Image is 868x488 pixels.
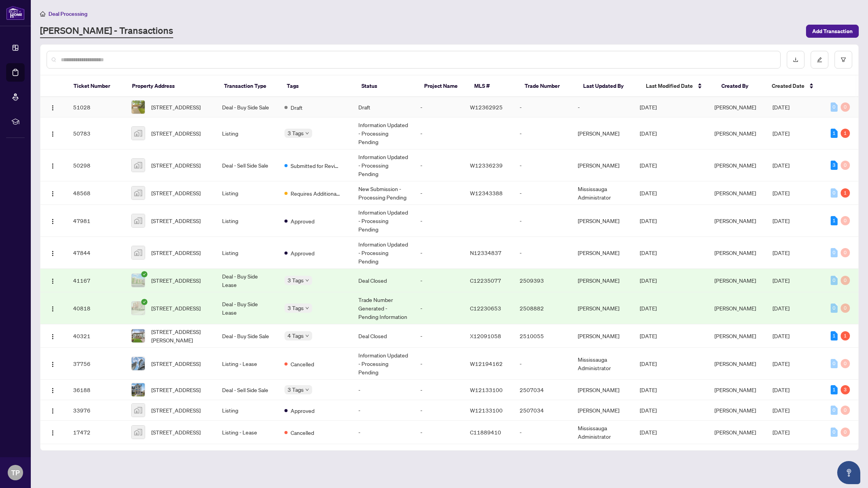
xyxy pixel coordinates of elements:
[831,304,838,313] div: 0
[50,218,56,225] img: Logo
[831,276,838,285] div: 0
[646,82,693,90] span: Last Modified Date
[141,299,147,305] span: check-circle
[216,421,278,444] td: Listing - Lease
[773,360,789,367] span: [DATE]
[811,51,828,69] button: edit
[572,117,634,149] td: [PERSON_NAME]
[714,332,756,339] span: [PERSON_NAME]
[714,162,756,169] span: [PERSON_NAME]
[772,82,804,90] span: Created Date
[572,237,634,269] td: [PERSON_NAME]
[50,408,56,414] img: Logo
[841,331,850,340] div: 1
[216,237,278,269] td: Listing
[151,428,201,436] span: [STREET_ADDRESS]
[305,131,309,135] span: down
[352,205,414,237] td: Information Updated - Processing Pending
[773,407,789,414] span: [DATE]
[572,181,634,205] td: Mississauga Administrator
[470,249,502,256] span: N12334837
[640,386,657,393] span: [DATE]
[305,334,309,338] span: down
[50,278,56,284] img: Logo
[288,385,304,394] span: 3 Tags
[714,217,756,224] span: [PERSON_NAME]
[132,329,145,342] img: thumbnail-img
[40,24,173,38] a: [PERSON_NAME] - Transactions
[831,129,838,138] div: 1
[841,188,850,198] div: 1
[841,102,850,112] div: 0
[50,430,56,436] img: Logo
[773,130,789,137] span: [DATE]
[151,161,201,169] span: [STREET_ADDRESS]
[640,75,715,97] th: Last Modified Date
[773,104,789,111] span: [DATE]
[773,189,789,196] span: [DATE]
[352,421,414,444] td: -
[470,407,503,414] span: W12133100
[50,250,56,257] img: Logo
[773,249,789,256] span: [DATE]
[291,428,314,437] span: Cancelled
[773,332,789,339] span: [DATE]
[773,429,789,436] span: [DATE]
[47,302,59,314] button: Logo
[132,214,145,227] img: thumbnail-img
[132,274,145,287] img: thumbnail-img
[793,57,798,62] span: download
[151,103,201,111] span: [STREET_ADDRESS]
[418,75,468,97] th: Project Name
[714,130,756,137] span: [PERSON_NAME]
[40,11,45,17] span: home
[50,306,56,312] img: Logo
[812,25,853,37] span: Add Transaction
[151,276,201,285] span: [STREET_ADDRESS]
[288,276,304,285] span: 3 Tags
[640,305,657,312] span: [DATE]
[831,331,838,340] div: 1
[414,324,464,348] td: -
[470,360,503,367] span: W12194162
[572,400,634,421] td: [PERSON_NAME]
[513,205,572,237] td: -
[831,216,838,225] div: 1
[414,181,464,205] td: -
[572,324,634,348] td: [PERSON_NAME]
[151,248,201,257] span: [STREET_ADDRESS]
[132,159,145,172] img: thumbnail-img
[640,104,657,111] span: [DATE]
[414,348,464,380] td: -
[47,384,59,396] button: Logo
[288,304,304,312] span: 3 Tags
[47,274,59,287] button: Logo
[773,162,789,169] span: [DATE]
[47,127,59,139] button: Logo
[50,361,56,367] img: Logo
[151,304,201,312] span: [STREET_ADDRESS]
[288,129,304,138] span: 3 Tags
[714,104,756,111] span: [PERSON_NAME]
[841,406,850,415] div: 0
[352,181,414,205] td: New Submission - Processing Pending
[216,117,278,149] td: Listing
[216,292,278,324] td: Deal - Buy Side Lease
[470,104,503,111] span: W12362925
[151,327,210,344] span: [STREET_ADDRESS][PERSON_NAME]
[572,205,634,237] td: [PERSON_NAME]
[67,149,125,181] td: 50298
[715,75,766,97] th: Created By
[817,57,822,62] span: edit
[352,400,414,421] td: -
[835,51,852,69] button: filter
[67,348,125,380] td: 37756
[291,189,341,198] span: Requires Additional Docs
[640,429,657,436] span: [DATE]
[518,75,577,97] th: Trade Number
[837,461,860,484] button: Open asap
[47,330,59,342] button: Logo
[288,331,304,340] span: 4 Tags
[11,467,20,478] span: TP
[572,269,634,292] td: [PERSON_NAME]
